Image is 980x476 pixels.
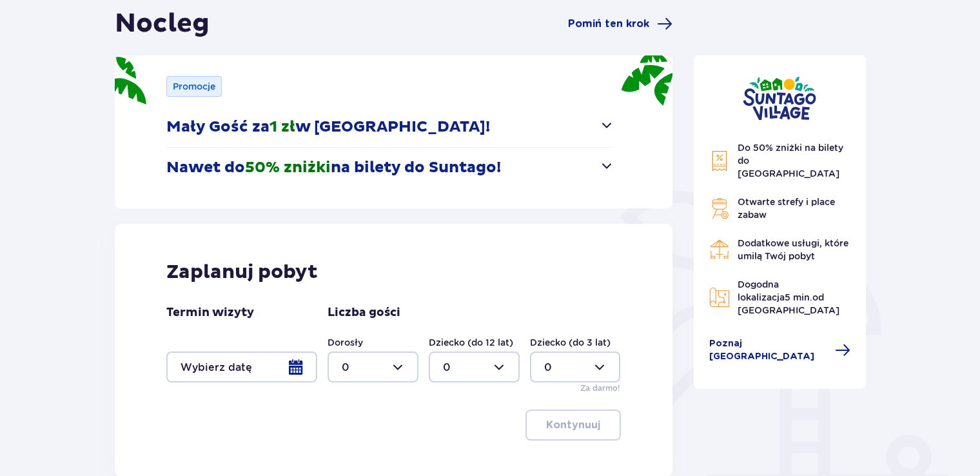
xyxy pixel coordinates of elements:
[166,107,614,147] button: Mały Gość za1 złw [GEOGRAPHIC_DATA]!
[166,305,254,321] p: Termin wizyty
[738,143,843,179] span: Do 50% zniżki na bilety do [GEOGRAPHIC_DATA]
[166,158,501,177] p: Nawet do na bilety do Suntago!
[709,287,730,308] img: Map Icon
[743,76,816,121] img: Suntago Village
[546,418,600,432] p: Kontynuuj
[328,336,363,349] label: Dorosły
[709,337,851,363] a: Poznaj [GEOGRAPHIC_DATA]
[568,17,649,31] span: Pomiń ten krok
[709,337,828,363] span: Poznaj [GEOGRAPHIC_DATA]
[709,239,730,260] img: Restaurant Icon
[785,292,812,302] span: 5 min.
[580,382,620,394] p: Za darmo!
[709,198,730,219] img: Grill Icon
[269,117,295,137] span: 1 zł
[429,336,513,349] label: Dziecko (do 12 lat)
[166,260,318,284] p: Zaplanuj pobyt
[173,80,215,93] p: Promocje
[245,158,331,177] span: 50% zniżki
[738,197,835,220] span: Otwarte strefy i place zabaw
[568,16,672,32] a: Pomiń ten krok
[525,410,621,441] button: Kontynuuj
[738,279,839,315] span: Dogodna lokalizacja od [GEOGRAPHIC_DATA]
[115,8,210,40] h1: Nocleg
[328,305,400,321] p: Liczba gości
[709,150,730,172] img: Discount Icon
[166,117,490,137] p: Mały Gość za w [GEOGRAPHIC_DATA]!
[530,336,611,349] label: Dziecko (do 3 lat)
[738,238,848,261] span: Dodatkowe usługi, które umilą Twój pobyt
[166,148,614,188] button: Nawet do50% zniżkina bilety do Suntago!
